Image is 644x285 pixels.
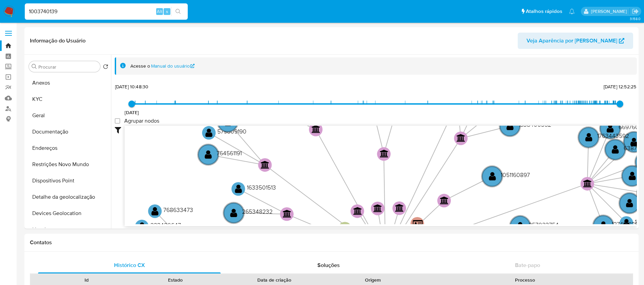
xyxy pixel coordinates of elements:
span: Histórico CX [114,261,145,269]
text:  [205,128,213,138]
h1: Informação do Usuário [30,37,86,44]
a: Manual do usuário [151,63,195,69]
text: 1051160897 [501,171,530,179]
text:  [440,196,449,204]
text:  [353,207,362,215]
button: Endereços [26,140,111,156]
text:  [139,221,146,231]
button: Detalhe da geolocalização [26,189,111,205]
text:  [205,149,212,159]
button: Documentação [26,124,111,140]
button: Retornar ao pedido padrão [103,64,108,71]
button: Anexos [26,75,111,91]
text: 257023754 [529,220,559,229]
text:  [261,161,270,169]
a: Sair [632,8,639,15]
div: Origem [333,277,413,283]
input: Pesquise usuários ou casos... [25,7,188,16]
text:  [457,134,465,142]
text:  [612,144,619,154]
text:  [623,218,630,228]
button: Geral [26,107,111,124]
div: Estado [136,277,215,283]
text:  [583,179,592,188]
text:  [630,137,638,147]
span: Soluções [317,261,340,269]
text:  [373,204,382,212]
text: 579809190 [217,127,246,136]
span: Acesse o [130,63,150,69]
text: 768633473 [163,206,193,214]
div: Id [47,277,126,283]
input: Procurar [38,64,97,70]
text:  [380,149,389,158]
span: Atalhos rápidos [526,8,562,15]
button: search-icon [171,7,185,16]
text: 1763443592 [597,131,629,140]
text:  [235,184,242,194]
span: [DATE] 12:52:25 [604,83,636,90]
text:  [600,220,607,230]
text:  [507,121,514,131]
text: 1838400352 [518,120,551,129]
h1: Contatos [30,239,633,246]
button: Veja Aparência por [PERSON_NAME] [518,33,633,49]
span: Veja Aparência por [PERSON_NAME] [527,33,617,49]
a: Notificações [569,8,575,14]
button: KYC [26,91,111,107]
span: Bate-papo [515,261,540,269]
span: s [166,8,168,15]
text: 764561191 [217,149,242,157]
input: Agrupar nodos [115,118,120,124]
text:  [395,204,404,212]
text:  [629,171,636,181]
text:  [230,208,237,218]
text:  [413,219,423,228]
span: [DATE] 10:48:30 [115,83,148,90]
text:  [626,198,633,208]
button: Procurar [32,64,37,69]
text: 1274718867 [612,220,641,228]
text:  [607,123,614,133]
span: Alt [157,8,162,15]
text:  [151,206,159,216]
text:  [517,221,524,231]
div: Processo [422,277,628,283]
span: Agrupar nodos [124,118,159,124]
button: Devices Geolocation [26,205,111,221]
text: 1633501513 [247,183,276,192]
text: 223420647 [150,221,181,229]
text:  [283,210,292,218]
text: 265348232 [242,207,273,216]
p: weverton.gomes@mercadopago.com.br [591,8,629,15]
text:  [312,125,320,133]
text:  [342,224,348,234]
button: Dispositivos Point [26,173,111,189]
text:  [489,171,496,181]
button: Lista Interna [26,221,111,238]
text:  [585,132,592,142]
span: [DATE] [125,109,139,116]
button: Restrições Novo Mundo [26,156,111,173]
div: Data de criação [225,277,324,283]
